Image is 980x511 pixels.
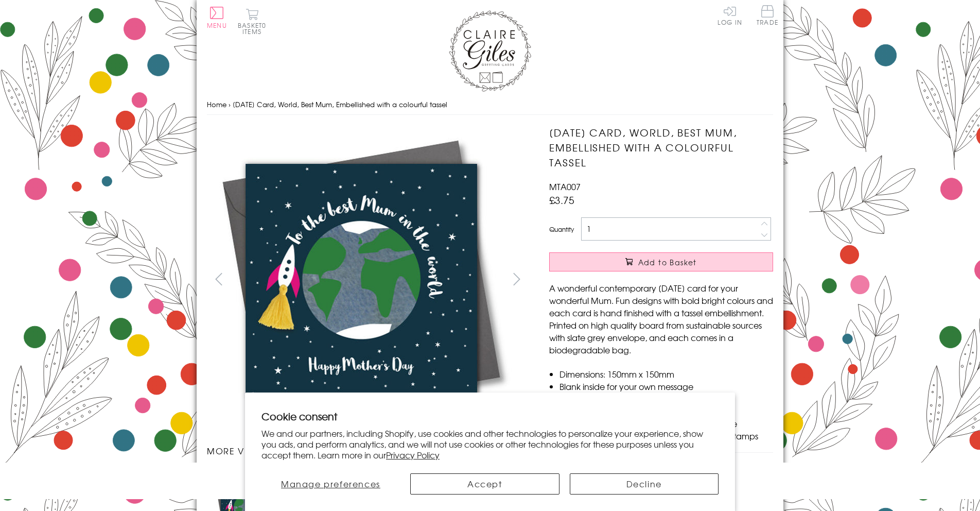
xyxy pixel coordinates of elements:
li: Blank inside for your own message [559,380,773,393]
h3: More views [207,445,529,457]
span: 0 items [242,21,266,36]
span: £3.75 [549,193,574,207]
button: Menu [207,7,227,28]
label: Quantity [549,225,574,234]
img: Mother's Day Card, World, Best Mum, Embellished with a colourful tassel [529,125,837,434]
p: A wonderful contemporary [DATE] card for your wonderful Mum. Fun designs with bold bright colours... [549,282,773,356]
a: Trade [757,5,778,27]
button: Add to Basket [549,252,773,271]
span: Add to Basket [638,257,697,267]
a: Privacy Policy [386,449,440,461]
nav: breadcrumbs [207,94,773,115]
span: Manage preferences [281,478,380,490]
img: Claire Giles Greetings Cards [449,10,531,92]
a: Log In [717,5,742,25]
button: Accept [410,473,559,495]
button: prev [207,267,230,291]
span: [DATE] Card, World, Best Mum, Embellished with a colourful tassel [233,99,447,109]
button: Decline [570,473,719,495]
li: Dimensions: 150mm x 150mm [559,368,773,380]
button: Basket0 items [238,8,266,35]
img: Mother's Day Card, World, Best Mum, Embellished with a colourful tassel [207,125,516,434]
button: next [505,267,529,291]
h2: Cookie consent [261,409,719,423]
span: › [229,99,231,109]
span: Trade [757,5,778,25]
span: Menu [207,21,227,30]
span: MTA007 [549,180,581,193]
button: Manage preferences [261,473,400,495]
a: Home [207,99,226,109]
p: We and our partners, including Shopify, use cookies and other technologies to personalize your ex... [261,428,719,460]
h1: [DATE] Card, World, Best Mum, Embellished with a colourful tassel [549,125,773,169]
